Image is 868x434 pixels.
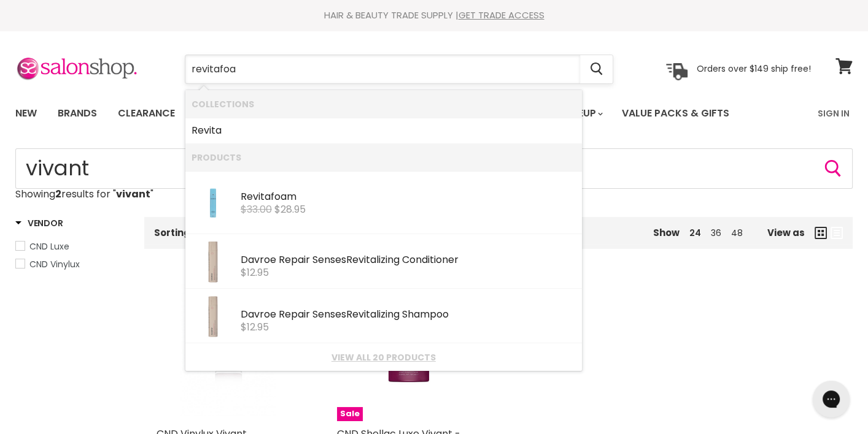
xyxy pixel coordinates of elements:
[185,143,582,171] li: Products
[689,227,701,239] a: 24
[711,227,721,239] a: 36
[15,217,63,229] h3: Vendor
[185,343,582,371] li: View All
[346,253,376,267] b: Revita
[109,101,184,126] a: Clearance
[185,118,582,143] li: Collections: Revita
[6,96,775,131] ul: Main menu
[241,265,269,280] span: $12.95
[274,202,306,216] span: $28.95
[241,202,272,216] s: $33.00
[337,407,363,421] span: Sale
[185,55,613,84] form: Product
[241,191,576,204] div: foam
[55,187,61,201] strong: 2
[459,9,544,21] a: GET TRADE ACCESS
[731,227,743,239] a: 48
[15,148,853,189] input: Search
[29,240,69,253] span: CND Luxe
[346,307,376,321] b: Revita
[241,320,269,334] span: $12.95
[192,295,234,338] img: Davroe_RepairSensesShampoo_200x.jpg
[185,234,582,289] li: Products: Davroe Repair Senses Revitalizing Conditioner
[48,101,106,126] a: Brands
[29,258,80,270] span: CND Vinylux
[613,101,738,126] a: Value Packs & Gifts
[185,171,582,234] li: Products: Revitafoam
[15,257,129,271] a: CND Vinylux
[15,148,853,189] form: Product
[697,63,811,74] p: Orders over $149 ship free!
[154,227,190,238] label: Sorting
[192,240,234,283] img: Davroe_RepairSensesConditioner_200x.jpg
[196,177,230,229] img: M-Revitafoam-125g_200x.jpg
[810,101,857,126] a: Sign In
[116,187,150,201] strong: vivant
[157,278,300,422] a: CND Vinylux Vivant
[241,309,576,322] div: Davroe Repair Senses lizing Shampoo
[15,240,129,253] a: CND Luxe
[580,55,613,83] button: Search
[653,226,680,239] span: Show
[6,101,46,126] a: New
[15,189,853,200] p: Showing results for " "
[767,227,805,238] span: View as
[192,123,222,137] b: Revita
[823,159,843,178] button: Search
[185,289,582,343] li: Products: Davroe Repair Senses Revitalizing Shampoo
[185,55,580,83] input: Search
[807,376,856,422] iframe: Gorgias live chat messenger
[185,90,582,118] li: Collections
[180,278,276,422] img: CND Vinylux Vivant
[192,352,576,362] a: View all 20 products
[241,254,576,267] div: Davroe Repair Senses lizing Conditioner
[241,189,271,204] b: Revita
